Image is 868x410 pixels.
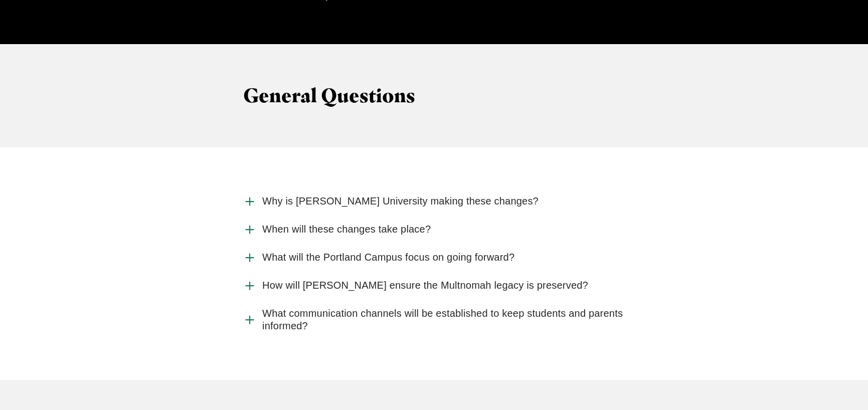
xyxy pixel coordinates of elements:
[262,307,625,332] span: What communication channels will be established to keep students and parents informed?
[243,84,625,107] h3: General Questions
[262,251,514,264] span: What will the Portland Campus focus on going forward?
[262,279,588,292] span: How will [PERSON_NAME] ensure the Multnomah legacy is preserved?
[262,195,539,208] span: Why is [PERSON_NAME] University making these changes?
[262,223,431,236] span: When will these changes take place?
